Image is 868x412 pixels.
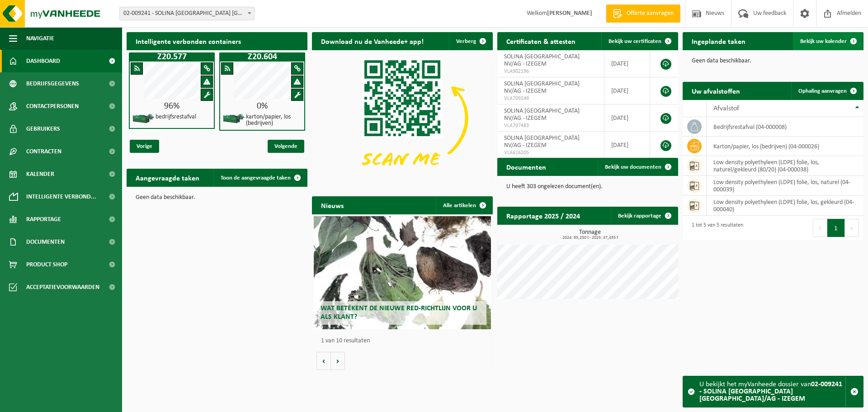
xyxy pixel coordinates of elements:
[606,5,680,23] a: Offerte aanvragen
[436,196,492,214] a: Alle artikelen
[504,81,580,95] span: SOLINA [GEOGRAPHIC_DATA] NV/AG - IZEGEM
[504,53,580,67] span: SOLINA [GEOGRAPHIC_DATA] NV/AG - IZEGEM
[497,158,555,175] h2: Documenten
[692,58,854,64] p: Geen data beschikbaar.
[504,108,580,122] span: SOLINA [GEOGRAPHIC_DATA] NV/AG - IZEGEM
[26,253,67,276] span: Product Shop
[246,114,301,127] h4: karton/papier, los (bedrijven)
[504,68,597,75] span: VLA902196
[845,219,859,237] button: Next
[26,50,60,72] span: Dashboard
[132,113,155,124] img: HK-XZ-20-GN-01
[605,164,661,170] span: Bekijk uw documenten
[130,102,214,111] div: 96%
[331,352,345,370] button: Volgende
[504,149,597,156] span: VLA616205
[127,169,208,186] h2: Aangevraagde taken
[504,135,580,149] span: SOLINA [GEOGRAPHIC_DATA] NV/AG - IZEGEM
[504,95,597,102] span: VLA709249
[213,169,307,187] a: Toon de aangevraagde taken
[687,218,743,238] div: 1 tot 5 van 5 resultaten
[26,118,60,140] span: Gebruikers
[119,7,255,20] span: 02-009241 - SOLINA BELGIUM NV/AG - IZEGEM
[312,196,353,214] h2: Nieuws
[827,219,845,237] button: 1
[26,27,54,50] span: Navigatie
[26,72,79,95] span: Bedrijfsgegevens
[314,216,491,329] a: Wat betekent de nieuwe RED-richtlijn voor u als klant?
[683,32,755,50] h2: Ingeplande taken
[120,7,254,20] span: 02-009241 - SOLINA BELGIUM NV/AG - IZEGEM
[497,207,589,224] h2: Rapportage 2025 / 2024
[26,163,54,185] span: Kalender
[547,10,592,17] strong: [PERSON_NAME]
[316,352,331,370] button: Vorige
[268,140,304,153] span: Volgende
[800,38,847,44] span: Bekijk uw kalender
[130,140,159,153] span: Vorige
[707,117,863,137] td: bedrijfsrestafval (04-000008)
[127,32,307,50] h2: Intelligente verbonden containers
[707,196,863,216] td: low density polyethyleen (LDPE) folie, los, gekleurd (04-000040)
[497,32,585,50] h2: Certificaten & attesten
[604,132,650,159] td: [DATE]
[598,158,677,176] a: Bekijk uw documenten
[26,140,61,163] span: Contracten
[624,9,676,18] span: Offerte aanvragen
[604,77,650,104] td: [DATE]
[156,114,196,120] h4: bedrijfsrestafval
[26,276,99,298] span: Acceptatievoorwaarden
[222,113,245,124] img: HK-XZ-20-GN-01
[504,122,597,129] span: VLA707483
[699,381,842,403] strong: 02-009241 - SOLINA [GEOGRAPHIC_DATA] [GEOGRAPHIC_DATA]/AG - IZEGEM
[604,104,650,132] td: [DATE]
[26,185,96,208] span: Intelligente verbond...
[26,95,79,118] span: Contactpersonen
[312,32,433,50] h2: Download nu de Vanheede+ app!
[26,231,65,253] span: Documenten
[502,236,678,240] span: 2024: 95,250 t - 2025: 47,435 t
[699,376,845,407] div: U bekijkt het myVanheede dossier van
[611,207,677,225] a: Bekijk rapportage
[813,219,827,237] button: Previous
[136,194,298,201] p: Geen data beschikbaar.
[321,305,477,321] span: Wat betekent de nieuwe RED-richtlijn voor u als klant?
[609,38,661,44] span: Bekijk uw certificaten
[798,88,847,94] span: Ophaling aanvragen
[222,52,303,62] h1: Z20.604
[221,175,291,181] span: Toon de aangevraagde taken
[456,38,476,44] span: Verberg
[683,82,749,99] h2: Uw afvalstoffen
[713,105,739,112] span: Afvalstof
[220,102,304,111] div: 0%
[506,184,669,190] p: U heeft 303 ongelezen document(en).
[707,176,863,196] td: low density polyethyleen (LDPE) folie, los, naturel (04-000039)
[321,338,488,344] p: 1 van 10 resultaten
[791,82,863,100] a: Ophaling aanvragen
[449,32,492,50] button: Verberg
[502,229,678,240] h3: Tonnage
[793,32,863,50] a: Bekijk uw kalender
[131,52,212,62] h1: Z20.577
[707,156,863,176] td: low density polyethyleen (LDPE) folie, los, naturel/gekleurd (80/20) (04-000038)
[601,32,677,50] a: Bekijk uw certificaten
[312,50,493,186] img: Download de VHEPlus App
[707,137,863,156] td: karton/papier, los (bedrijven) (04-000026)
[26,208,61,231] span: Rapportage
[604,50,650,77] td: [DATE]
